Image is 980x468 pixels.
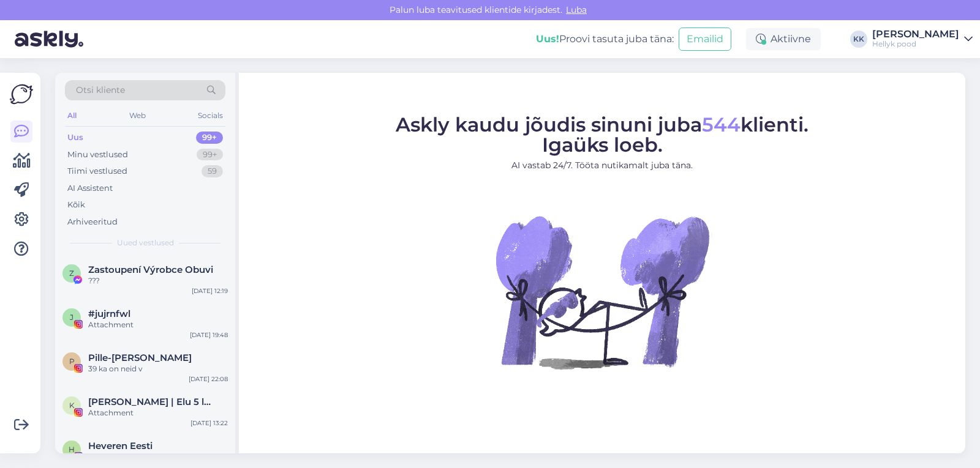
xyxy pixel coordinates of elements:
span: 544 [702,113,741,136]
div: 59 [202,165,223,177]
div: 99+ [197,149,223,161]
div: Attachment [88,407,228,418]
span: Heveren Eesti [88,440,153,451]
div: All [65,108,79,124]
div: [DATE] 12:19 [192,286,228,295]
img: Askly Logo [10,83,33,106]
span: Askly kaudu jõudis sinuni juba klienti. Igaüks loeb. [396,113,809,157]
span: Kristiina Kruus | Elu 5 lapsega [88,396,216,407]
span: Pille-Riin Tammik [88,352,192,363]
span: Z [69,269,74,278]
div: [DATE] 19:48 [190,330,228,340]
div: Kõik [67,199,85,211]
div: Hellyk pood [872,39,959,49]
div: ??? [88,275,228,286]
b: Uus! [536,33,559,45]
div: Minu vestlused [67,149,128,161]
div: 99+ [196,132,223,144]
button: Emailid [679,28,731,51]
p: AI vastab 24/7. Tööta nutikamalt juba täna. [396,159,809,172]
div: AI Assistent [67,182,113,195]
div: Uus [67,132,83,144]
div: Aktiivne [746,28,821,50]
div: Proovi tasuta juba täna: [536,32,674,46]
div: Arhiveeritud [67,216,118,228]
span: H [69,445,75,454]
span: K [69,401,75,410]
img: No Chat active [492,182,712,402]
a: [PERSON_NAME]Hellyk pood [872,29,973,49]
span: Otsi kliente [76,84,125,97]
div: Attachment [88,319,228,330]
span: #jujrnfwl [88,308,130,319]
div: [DATE] 22:08 [189,374,228,384]
div: Tiimi vestlused [67,165,127,177]
div: [PERSON_NAME] [872,29,959,39]
span: P [69,357,75,366]
span: Uued vestlused [117,237,174,248]
div: [DATE] 13:22 [190,418,228,428]
span: Luba [562,4,590,15]
span: j [70,313,73,322]
div: 39 ka on neid v [88,363,228,374]
div: KK [850,31,867,48]
div: Attachment [88,451,228,462]
div: Web [127,108,148,124]
span: Zastoupení Výrobce Obuvi [88,264,213,275]
div: Socials [195,108,225,124]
